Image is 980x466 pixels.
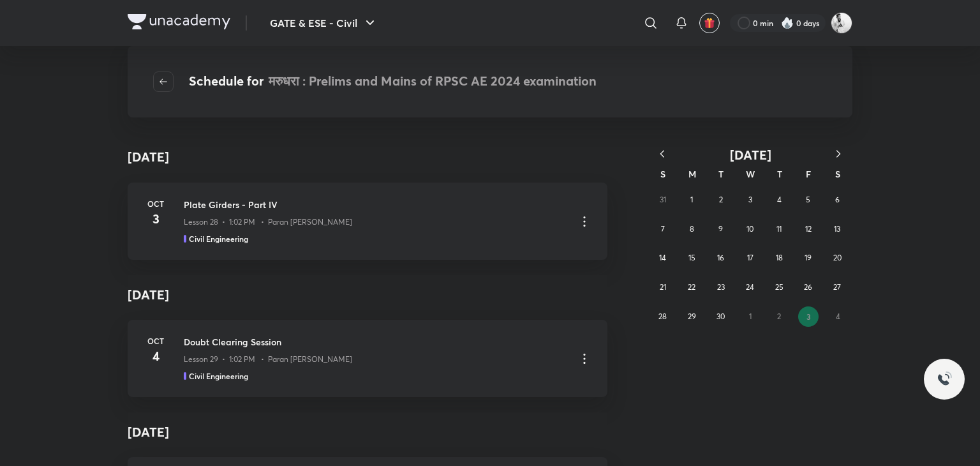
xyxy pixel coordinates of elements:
h6: Oct [143,198,168,209]
abbr: September 13, 2025 [834,224,840,234]
button: September 3, 2025 [740,190,761,210]
button: September 27, 2025 [827,277,847,297]
abbr: September 14, 2025 [659,253,666,262]
h5: Civil Engineering [189,370,248,382]
abbr: September 30, 2025 [716,312,725,321]
button: September 26, 2025 [798,277,819,297]
h4: 4 [143,347,168,366]
abbr: September 17, 2025 [747,253,754,262]
button: GATE & ESE - Civil [262,10,385,36]
button: September 18, 2025 [769,248,789,268]
abbr: Thursday [777,168,782,180]
button: September 15, 2025 [681,248,702,268]
button: September 9, 2025 [711,219,731,239]
button: September 28, 2025 [653,306,673,327]
abbr: September 23, 2025 [717,282,725,292]
abbr: Friday [806,168,811,180]
button: September 6, 2025 [827,190,847,210]
button: September 16, 2025 [711,248,731,268]
h5: Civil Engineering [189,233,248,244]
abbr: September 10, 2025 [746,224,754,234]
abbr: September 2, 2025 [719,195,723,204]
button: September 12, 2025 [798,219,819,239]
p: Lesson 28 • 1:02 PM • Paran [PERSON_NAME] [184,216,352,228]
button: avatar [699,13,720,33]
button: September 13, 2025 [827,219,847,239]
p: Lesson 29 • 1:02 PM • Paran [PERSON_NAME] [184,354,352,365]
button: September 22, 2025 [681,277,702,297]
button: September 21, 2025 [653,277,673,297]
a: Company Logo [128,14,230,33]
abbr: Monday [688,168,696,180]
button: September 2, 2025 [711,190,731,210]
abbr: September 26, 2025 [804,282,812,292]
abbr: Wednesday [746,168,755,180]
button: September 14, 2025 [653,248,673,268]
button: September 25, 2025 [769,277,789,297]
button: September 17, 2025 [740,248,761,268]
abbr: September 12, 2025 [805,224,812,234]
button: September 4, 2025 [769,190,789,210]
abbr: September 6, 2025 [835,195,840,204]
img: avatar [704,17,715,29]
abbr: September 11, 2025 [776,224,782,234]
abbr: September 29, 2025 [688,312,696,321]
abbr: September 28, 2025 [658,312,667,321]
h3: Plate Girders - Part IV [184,198,567,211]
a: Oct3Plate Girders - Part IVLesson 28 • 1:02 PM • Paran [PERSON_NAME]Civil Engineering [128,183,607,260]
abbr: September 15, 2025 [688,253,695,262]
img: sveer yadav [831,12,852,34]
abbr: September 16, 2025 [717,253,724,262]
abbr: September 7, 2025 [661,224,665,234]
button: September 8, 2025 [681,219,702,239]
abbr: Tuesday [718,168,724,180]
button: September 11, 2025 [769,219,789,239]
h4: [DATE] [128,275,607,315]
a: Oct4Doubt Clearing SessionLesson 29 • 1:02 PM • Paran [PERSON_NAME]Civil Engineering [128,320,607,397]
abbr: September 20, 2025 [833,253,842,262]
button: September 20, 2025 [827,248,847,268]
h4: [DATE] [128,412,607,452]
button: September 24, 2025 [740,277,761,297]
button: September 1, 2025 [681,190,702,210]
abbr: September 21, 2025 [660,282,666,292]
abbr: September 9, 2025 [718,224,723,234]
abbr: Sunday [660,168,665,180]
button: September 7, 2025 [653,219,673,239]
span: मरुधरा : Prelims and Mains of RPSC AE 2024 examination [269,72,597,89]
button: [DATE] [676,147,824,163]
h4: Schedule for [189,71,597,92]
h3: Doubt Clearing Session [184,335,567,349]
abbr: September 3, 2025 [748,195,752,204]
button: September 23, 2025 [711,277,731,297]
button: September 10, 2025 [740,219,761,239]
h4: 3 [143,209,168,229]
button: September 29, 2025 [681,306,702,327]
h4: [DATE] [128,147,169,167]
button: September 5, 2025 [798,190,819,210]
abbr: Saturday [835,168,840,180]
abbr: September 4, 2025 [777,195,782,204]
button: September 30, 2025 [711,306,731,327]
abbr: September 25, 2025 [775,282,783,292]
abbr: September 24, 2025 [746,282,754,292]
abbr: September 19, 2025 [805,253,812,262]
abbr: September 18, 2025 [776,253,783,262]
abbr: September 27, 2025 [833,282,841,292]
abbr: September 5, 2025 [806,195,810,204]
img: Company Logo [128,14,230,29]
span: [DATE] [730,146,771,163]
abbr: September 8, 2025 [690,224,694,234]
img: streak [781,17,794,29]
abbr: September 22, 2025 [688,282,695,292]
h6: Oct [143,335,168,347]
button: September 19, 2025 [798,248,819,268]
img: ttu [937,372,952,387]
abbr: September 1, 2025 [690,195,693,204]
